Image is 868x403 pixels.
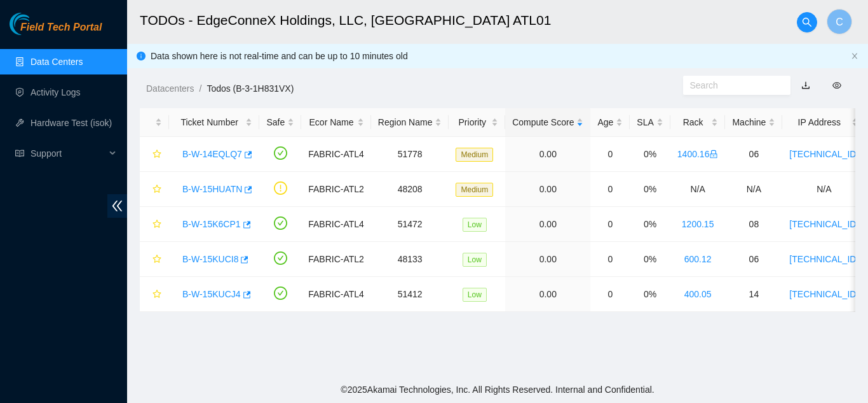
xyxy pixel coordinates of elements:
[590,137,630,172] td: 0
[684,289,712,299] a: 400.05
[505,207,590,242] td: 0.00
[274,146,287,160] span: check-circle
[630,172,670,207] td: 0%
[590,172,630,207] td: 0
[851,52,858,60] button: close
[127,376,868,403] footer: © 2025 Akamai Technologies, Inc. All Rights Reserved. Internal and Confidential.
[836,14,843,30] span: C
[590,242,630,277] td: 0
[147,214,162,234] button: star
[797,17,817,27] span: search
[31,87,81,97] a: Activity Logs
[371,172,449,207] td: 48208
[274,216,287,230] span: check-circle
[147,179,162,199] button: star
[590,277,630,312] td: 0
[153,255,161,265] span: star
[725,207,782,242] td: 08
[147,284,162,304] button: star
[10,23,102,39] a: Akamai TechnologiesField Tech Portal
[630,137,670,172] td: 0%
[301,207,371,242] td: FABRIC-ATL4
[709,150,718,159] span: lock
[182,289,241,299] a: B-W-15KUCJ4
[690,78,774,92] input: Search
[456,183,493,197] span: Medium
[725,242,782,277] td: 06
[630,207,670,242] td: 0%
[31,118,112,128] a: Hardware Test (isok)
[301,277,371,312] td: FABRIC-ATL4
[505,137,590,172] td: 0.00
[147,249,162,269] button: star
[31,141,105,166] span: Support
[301,172,371,207] td: FABRIC-ATL2
[371,277,449,312] td: 51412
[670,172,726,207] td: N/A
[153,220,161,230] span: star
[725,277,782,312] td: 14
[20,22,102,34] span: Field Tech Portal
[801,80,810,90] a: download
[182,149,242,159] a: B-W-14EQLQ7
[684,254,712,264] a: 600.12
[274,181,287,195] span: exclamation-circle
[463,253,487,267] span: Low
[789,219,858,229] a: [TECHNICAL_ID]
[31,57,83,67] a: Data Centers
[274,251,287,265] span: check-circle
[682,219,714,229] a: 1200.15
[505,277,590,312] td: 0.00
[789,254,858,264] a: [TECHNICAL_ID]
[789,149,858,159] a: [TECHNICAL_ID]
[456,148,493,162] span: Medium
[182,254,238,264] a: B-W-15KUCI8
[725,137,782,172] td: 06
[590,207,630,242] td: 0
[677,149,719,159] a: 1400.16lock
[10,13,64,35] img: Akamai Technologies
[797,12,817,32] button: search
[182,184,242,194] a: B-W-15HUATN
[505,242,590,277] td: 0.00
[371,137,449,172] td: 51778
[15,149,24,158] span: read
[207,83,294,94] a: Todos (B-3-1H831VX)
[146,83,194,94] a: Datacenters
[371,207,449,242] td: 51472
[782,172,865,207] td: N/A
[789,289,858,299] a: [TECHNICAL_ID]
[199,83,201,94] span: /
[630,277,670,312] td: 0%
[153,290,161,300] span: star
[153,150,161,160] span: star
[630,242,670,277] td: 0%
[832,81,841,90] span: eye
[827,9,852,34] button: C
[792,75,820,95] button: download
[301,242,371,277] td: FABRIC-ATL2
[301,137,371,172] td: FABRIC-ATL4
[147,144,162,164] button: star
[182,219,241,229] a: B-W-15K6CP1
[153,185,161,195] span: star
[274,286,287,300] span: check-circle
[463,288,487,302] span: Low
[851,52,858,60] span: close
[463,218,487,232] span: Low
[725,172,782,207] td: N/A
[505,172,590,207] td: 0.00
[107,194,127,218] span: double-left
[371,242,449,277] td: 48133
